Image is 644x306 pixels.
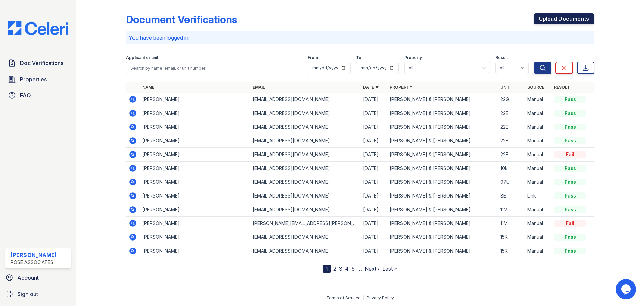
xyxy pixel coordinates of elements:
img: CE_Logo_Blue-a8612792a0a2168367f1c8372b55b34899dd931a85d93a1a3d3e32e68fde9ad4.png [3,21,74,35]
td: [EMAIL_ADDRESS][DOMAIN_NAME] [250,93,360,106]
div: Pass [554,179,586,185]
a: Properties [5,73,71,86]
td: [DATE] [360,134,387,148]
span: Account [17,274,39,282]
label: To [356,55,361,60]
td: [EMAIL_ADDRESS][DOMAIN_NAME] [250,162,360,175]
td: [DATE] [360,203,387,217]
td: 22E [498,120,525,134]
td: 15K [498,244,525,258]
td: Manual [525,175,551,189]
td: [PERSON_NAME] & [PERSON_NAME] [387,93,497,106]
td: [PERSON_NAME] & [PERSON_NAME] [387,244,497,258]
a: Email [253,85,265,90]
a: Account [3,271,74,285]
td: [DATE] [360,93,387,106]
a: Upload Documents [534,13,594,24]
div: Pass [554,192,586,199]
td: [EMAIL_ADDRESS][DOMAIN_NAME] [250,106,360,120]
div: Pass [554,96,586,103]
td: Manual [525,203,551,217]
td: [EMAIL_ADDRESS][DOMAIN_NAME] [250,230,360,244]
td: [EMAIL_ADDRESS][DOMAIN_NAME] [250,203,360,217]
td: [DATE] [360,175,387,189]
a: Unit [500,85,511,90]
td: [PERSON_NAME] [140,148,250,162]
td: [EMAIL_ADDRESS][DOMAIN_NAME] [250,120,360,134]
td: [PERSON_NAME] & [PERSON_NAME] [387,148,497,162]
td: Manual [525,106,551,120]
div: Pass [554,234,586,241]
a: 5 [352,265,355,272]
label: Applicant or unit [126,55,158,60]
td: [PERSON_NAME] & [PERSON_NAME] [387,162,497,175]
div: Fail [554,151,586,158]
a: Name [142,85,154,90]
a: Sign out [3,287,74,301]
td: [PERSON_NAME] [140,203,250,217]
a: Source [527,85,544,90]
label: From [308,55,318,60]
div: Pass [554,248,586,254]
td: [DATE] [360,120,387,134]
span: FAQ [20,91,31,99]
div: Pass [554,137,586,144]
span: … [357,265,362,273]
td: [EMAIL_ADDRESS][DOMAIN_NAME] [250,189,360,203]
td: 07U [498,175,525,189]
td: [PERSON_NAME] [140,120,250,134]
div: Pass [554,124,586,130]
td: [PERSON_NAME] & [PERSON_NAME] [387,217,497,230]
td: Manual [525,93,551,106]
label: Result [495,55,508,60]
td: [PERSON_NAME] [140,175,250,189]
td: [PERSON_NAME] & [PERSON_NAME] [387,175,497,189]
a: 2 [333,265,336,272]
span: Sign out [17,290,38,298]
a: Date ▼ [363,85,379,90]
td: 22E [498,148,525,162]
td: Manual [525,148,551,162]
div: | [363,295,364,300]
td: [PERSON_NAME][EMAIL_ADDRESS][PERSON_NAME][DOMAIN_NAME] [250,217,360,230]
div: Pass [554,165,586,172]
td: 22E [498,134,525,148]
td: 22E [498,106,525,120]
td: 22G [498,93,525,106]
div: Fail [554,220,586,227]
td: Manual [525,230,551,244]
span: Properties [20,75,47,83]
td: Manual [525,162,551,175]
a: FAQ [5,89,71,102]
td: [DATE] [360,230,387,244]
td: [PERSON_NAME] [140,230,250,244]
td: [PERSON_NAME] & [PERSON_NAME] [387,120,497,134]
td: [PERSON_NAME] & [PERSON_NAME] [387,134,497,148]
a: Privacy Policy [367,295,394,300]
input: Search by name, email, or unit number [126,62,302,74]
td: [PERSON_NAME] [140,217,250,230]
td: Manual [525,244,551,258]
div: Pass [554,206,586,213]
div: Pass [554,110,586,117]
td: [PERSON_NAME] [140,134,250,148]
a: 3 [339,265,342,272]
div: [PERSON_NAME] [11,251,57,259]
div: 1 [323,265,331,273]
a: Property [390,85,412,90]
label: Property [404,55,422,60]
td: [DATE] [360,162,387,175]
td: [EMAIL_ADDRESS][DOMAIN_NAME] [250,175,360,189]
td: [DATE] [360,106,387,120]
td: [DATE] [360,244,387,258]
td: [PERSON_NAME] [140,189,250,203]
div: Document Verifications [126,13,237,26]
span: Doc Verifications [20,59,63,67]
a: Result [554,85,570,90]
td: [EMAIL_ADDRESS][DOMAIN_NAME] [250,244,360,258]
td: [EMAIL_ADDRESS][DOMAIN_NAME] [250,134,360,148]
iframe: chat widget [616,279,637,299]
td: [DATE] [360,189,387,203]
td: [PERSON_NAME] [140,162,250,175]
